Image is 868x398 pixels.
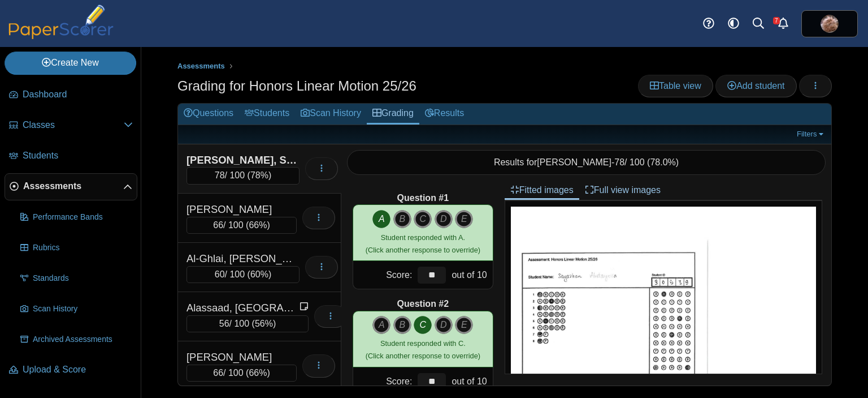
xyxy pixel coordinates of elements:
[5,173,137,200] a: Assessments
[372,210,390,228] i: A
[353,261,415,289] div: Score:
[215,170,225,180] span: 78
[347,150,826,175] div: Results for - / 100 ( )
[353,367,415,395] div: Score:
[23,119,124,131] span: Classes
[367,104,419,125] a: Grading
[449,261,492,289] div: out of 10
[23,149,133,162] span: Students
[186,315,309,332] div: / 100 ( )
[219,319,229,328] span: 56
[414,210,432,228] i: C
[295,104,367,125] a: Scan History
[186,266,300,283] div: / 100 ( )
[23,363,133,376] span: Upload & Score
[455,210,473,228] i: E
[801,10,858,37] a: ps.7gEweUQfp4xW3wTN
[366,339,480,360] small: (Click another response to override)
[5,31,118,41] a: PaperScorer
[16,296,137,323] a: Scan History
[380,339,466,348] span: Student responded with C.
[250,170,268,180] span: 78%
[771,11,796,36] a: Alerts
[16,234,137,262] a: Rubrics
[393,316,411,334] i: B
[178,104,239,125] a: Questions
[16,265,137,292] a: Standards
[638,75,713,97] a: Table view
[366,233,480,254] small: (Click another response to override)
[250,269,268,279] span: 60%
[5,5,118,39] img: PaperScorer
[239,104,295,125] a: Students
[397,192,449,204] b: Question #1
[419,104,470,125] a: Results
[186,301,300,315] div: Alassaad, [GEOGRAPHIC_DATA]
[16,326,137,353] a: Archived Assessments
[455,316,473,334] i: E
[821,15,839,33] span: Jean-Paul Whittall
[177,62,225,70] span: Assessments
[727,81,784,91] span: Add student
[381,233,465,242] span: Student responded with A.
[186,153,300,168] div: [PERSON_NAME], Sayazhan
[5,143,137,170] a: Students
[5,52,136,74] a: Create New
[213,220,223,230] span: 66
[5,82,137,109] a: Dashboard
[372,316,390,334] i: A
[186,202,297,217] div: [PERSON_NAME]
[715,75,796,97] a: Add student
[33,303,133,315] span: Scan History
[255,319,273,328] span: 56%
[5,357,137,384] a: Upload & Score
[186,251,300,266] div: Al-Ghlai, [PERSON_NAME]
[449,367,492,395] div: out of 10
[821,15,839,33] img: ps.7gEweUQfp4xW3wTN
[614,157,624,167] span: 78
[794,129,828,140] a: Filters
[33,242,133,254] span: Rubrics
[249,220,267,230] span: 66%
[33,212,133,223] span: Performance Bands
[650,81,701,91] span: Table view
[397,298,449,310] b: Question #2
[33,334,133,345] span: Archived Assessments
[23,88,133,101] span: Dashboard
[23,180,123,192] span: Assessments
[186,365,297,382] div: / 100 ( )
[435,316,453,334] i: D
[249,368,267,378] span: 66%
[650,157,675,167] span: 78.0%
[33,273,133,284] span: Standards
[579,181,666,200] a: Full view images
[505,181,579,200] a: Fitted images
[414,316,432,334] i: C
[215,269,225,279] span: 60
[435,210,453,228] i: D
[213,368,223,378] span: 66
[16,204,137,231] a: Performance Bands
[177,76,416,96] h1: Grading for Honors Linear Motion 25/26
[186,167,300,184] div: / 100 ( )
[186,350,297,365] div: [PERSON_NAME]
[175,59,228,74] a: Assessments
[537,157,611,167] span: [PERSON_NAME]
[5,112,137,139] a: Classes
[393,210,411,228] i: B
[186,217,297,234] div: / 100 ( )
